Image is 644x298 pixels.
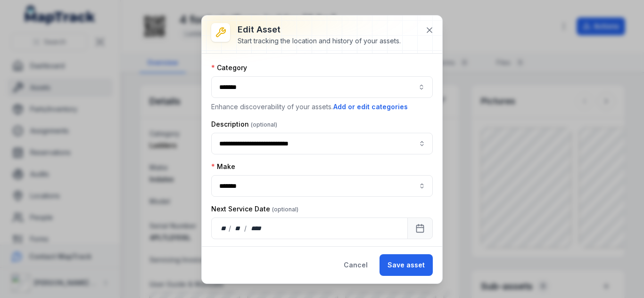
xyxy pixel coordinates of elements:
div: month, [232,224,245,233]
label: Category [211,63,247,72]
div: Start tracking the location and history of your assets. [238,36,401,46]
button: Add or edit categories [333,102,408,112]
div: / [244,224,248,233]
label: Description [211,120,277,129]
h3: Edit asset [238,23,401,36]
input: asset-edit:cf[9e2fc107-2520-4a87-af5f-f70990c66785]-label [211,175,433,197]
label: Make [211,162,235,171]
input: asset-edit:description-label [211,133,433,154]
div: / [229,224,232,233]
button: Cancel [336,254,376,276]
div: year, [248,224,265,233]
div: day, [219,224,229,233]
label: Next Service Date [211,204,298,214]
button: Calendar [407,217,433,239]
p: Enhance discoverability of your assets. [211,102,433,112]
button: Save asset [380,254,433,276]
